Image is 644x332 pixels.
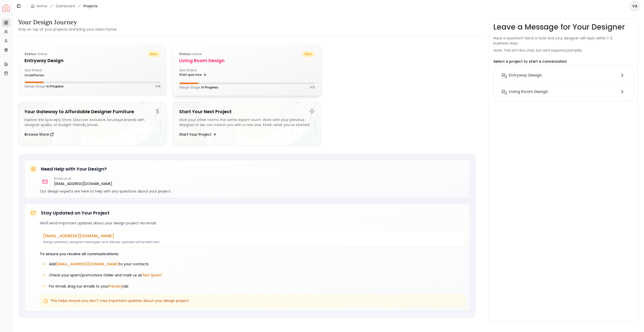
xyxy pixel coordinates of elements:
[24,73,90,77] div: underReview
[142,273,163,278] span: "Not Spam"
[31,4,98,9] nav: breadcrumb
[498,70,629,87] button: entryway design
[179,68,245,78] div: Quiz Status:
[24,68,90,77] div: Quiz Status:
[509,72,542,78] h6: entryway design
[493,22,625,32] h3: Leave a Message for Your Designer
[41,209,110,217] h5: Stay Updated on Your Project
[24,117,160,127] div: Explore the Spacejoy Store. Discover exclusive, boutique brands with designer quality at budget-f...
[54,181,112,187] a: [EMAIL_ADDRESS][DOMAIN_NAME]
[155,84,160,88] p: 14 %
[49,284,128,289] span: For Gmail, drag our emails to your tab
[179,52,192,56] b: Status:
[40,189,465,194] p: Our design experts are here to help with any questions about your project.
[49,262,149,267] span: Add to your contacts
[43,240,462,244] p: Design previews, designer messages, and delivery updates will be sent here
[179,129,217,139] button: Start Your Project
[630,1,640,11] button: VA
[40,221,465,226] p: We'll send important updates about your design project via email:
[302,51,315,57] span: bliss
[147,51,160,57] span: bliss
[56,262,119,267] span: [EMAIL_ADDRESS][DOMAIN_NAME]
[179,57,315,64] h5: Living Room design
[43,233,462,239] p: [EMAIL_ADDRESS][DOMAIN_NAME]
[56,4,75,9] a: Dashboard
[40,251,465,256] p: To ensure you receive all communications:
[18,102,167,146] a: Your Gateway to Affordable Designer FurnitureExplore the Spacejoy Store. Discover exclusive, bout...
[24,84,64,88] p: Design Stage:
[179,71,207,78] a: Start quiz now
[18,18,117,26] h3: Your Design Journey
[24,108,160,115] h5: Your Gateway to Affordable Designer Furniture
[493,36,634,46] p: Have a question? Send a note and your designer will reply within 1–2 business days.
[47,84,64,88] span: In Progress
[109,284,122,289] span: Primary
[493,48,582,53] p: Note: This isn’t live chat, but we’ll respond promptly.
[3,5,10,12] img: Spacejoy Logo
[24,129,54,139] button: Browse Store
[173,102,321,146] a: Start Your Next ProjectGive your other rooms the same expert touch. Work with your previous desig...
[179,108,315,115] h5: Start Your Next Project
[84,4,98,9] span: Projects
[179,85,218,89] p: Design Stage:
[493,59,567,64] p: Select a project to start a conversation
[201,85,218,89] span: In Progress
[24,51,47,57] p: active
[24,57,160,64] h5: entryway design
[509,89,548,95] h6: Living Room design
[3,5,10,12] a: Spacejoy
[24,52,37,56] b: Status:
[54,177,112,181] p: Email us at
[49,273,163,278] span: Check your spam/promotions folder and mark us as
[50,298,190,303] span: This helps ensure you don't miss important updates about your design project.
[498,87,629,97] button: Living Room design
[179,117,315,127] div: Give your other rooms the same expert touch. Work with your previous designer or we can match you...
[18,27,117,32] small: Stay on top of your projects and bring your vision home
[37,4,47,9] a: Home
[310,85,315,89] p: 14 %
[179,51,202,57] p: active
[41,165,107,173] h5: Need Help with Your Design?
[630,2,639,11] span: VA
